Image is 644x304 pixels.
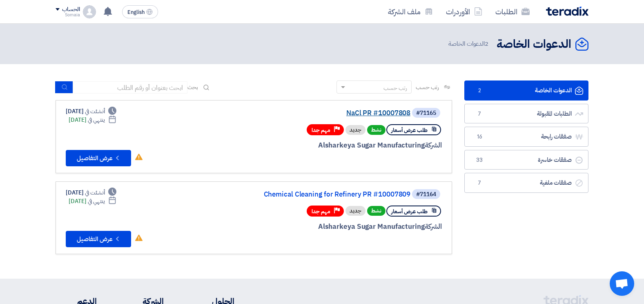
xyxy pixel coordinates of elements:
[247,110,410,117] a: NaCl PR #10007808
[247,191,410,198] a: Chemical Cleaning for Refinery PR #10007809
[464,104,588,124] a: الطلبات المقبولة7
[439,2,489,21] a: الأوردرات
[345,206,365,216] div: جديد
[245,140,442,151] div: Alsharkeya Sugar Manufacturing
[383,84,407,92] div: رتب حسب
[475,156,484,164] span: 33
[475,179,484,187] span: 7
[448,39,490,49] span: الدعوات الخاصة
[312,126,330,134] span: مهم جدا
[367,125,386,135] span: نشط
[464,150,588,170] a: صفقات خاسرة33
[475,87,484,95] span: 2
[416,192,436,197] div: #71164
[88,116,105,124] span: ينتهي في
[475,110,484,118] span: 7
[88,197,105,206] span: ينتهي في
[122,5,158,18] button: English
[85,188,105,197] span: أنشئت في
[425,140,442,150] span: الشركة
[391,126,428,134] span: طلب عرض أسعار
[66,188,116,197] div: [DATE]
[85,107,105,116] span: أنشئت في
[381,2,439,21] a: ملف الشركة
[66,150,131,166] button: عرض التفاصيل
[610,271,634,296] a: دردشة مفتوحة
[425,221,442,232] span: الشركة
[312,208,330,215] span: مهم جدا
[464,173,588,193] a: صفقات ملغية7
[367,206,386,216] span: نشط
[69,116,116,124] div: [DATE]
[66,231,131,247] button: عرض التفاصيل
[475,133,484,141] span: 16
[416,83,439,92] span: رتب حسب
[245,221,442,232] div: Alsharkeya Sugar Manufacturing
[83,5,96,18] img: profile_test.png
[127,9,145,15] span: English
[66,107,116,116] div: [DATE]
[416,110,436,116] div: #71165
[391,208,428,215] span: طلب عرض أسعار
[485,39,488,48] span: 2
[489,2,536,21] a: الطلبات
[56,13,80,17] div: Somaia
[497,36,571,52] h2: الدعوات الخاصة
[464,80,588,101] a: الدعوات الخاصة2
[546,7,588,16] img: Teradix logo
[187,83,198,92] span: بحث
[345,125,365,135] div: جديد
[62,6,80,13] div: الحساب
[69,197,116,206] div: [DATE]
[73,81,187,94] input: ابحث بعنوان أو رقم الطلب
[464,127,588,147] a: صفقات رابحة16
